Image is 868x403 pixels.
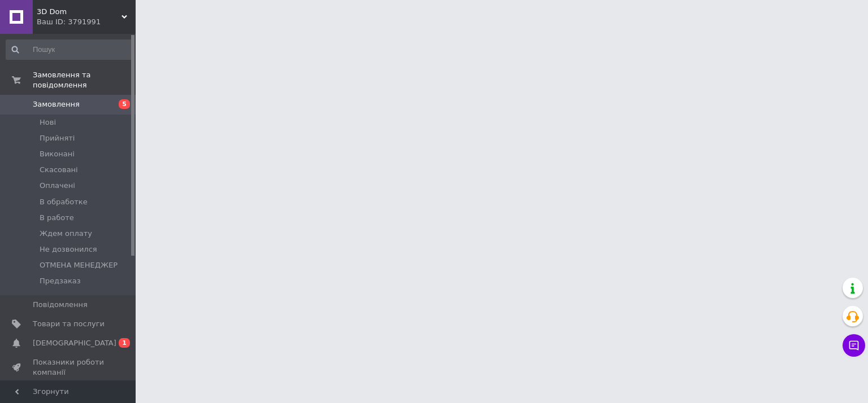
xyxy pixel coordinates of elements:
[40,197,88,207] span: В обработке
[40,181,75,191] span: Оплачені
[40,117,56,128] span: Нові
[33,300,88,310] span: Повідомлення
[119,99,130,109] span: 5
[40,229,92,239] span: Ждем оплату
[33,319,105,329] span: Товари та послуги
[33,338,116,348] span: [DEMOGRAPHIC_DATA]
[40,260,118,270] span: ОТМЕНА МЕНЕДЖЕР
[37,7,121,17] span: 3D Dom
[40,149,75,159] span: Виконані
[33,357,105,378] span: Показники роботи компанії
[6,40,133,60] input: Пошук
[40,133,75,143] span: Прийняті
[33,99,80,109] span: Замовлення
[40,276,81,286] span: Предзаказ
[40,165,78,175] span: Скасовані
[37,17,136,27] div: Ваш ID: 3791991
[40,244,97,255] span: Не дозвонился
[843,334,865,357] button: Чат з покупцем
[33,70,136,90] span: Замовлення та повідомлення
[40,213,74,223] span: В работе
[119,338,130,348] span: 1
